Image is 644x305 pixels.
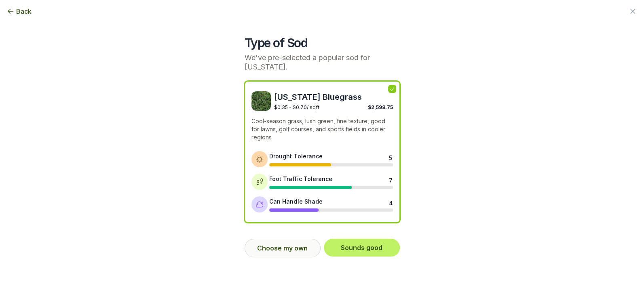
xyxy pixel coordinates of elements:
div: Drought Tolerance [269,152,322,160]
div: Foot Traffic Tolerance [269,175,332,183]
div: 7 [389,176,392,183]
span: [US_STATE] Bluegrass [274,91,393,103]
p: Cool-season grass, lush green, fine texture, good for lawns, golf courses, and sports fields in c... [251,117,393,141]
span: Back [16,6,32,16]
span: $2,598.75 [368,104,393,110]
button: Sounds good [324,239,400,257]
p: We've pre-selected a popular sod for [US_STATE]. [245,53,400,72]
h2: Type of Sod [245,36,400,50]
span: $0.35 - $0.70 / sqft [274,104,319,110]
img: Kentucky Bluegrass sod image [251,91,271,111]
button: Choose my own [245,239,321,257]
div: Can Handle Shade [269,197,322,206]
div: 4 [389,199,392,205]
img: Foot traffic tolerance icon [255,178,264,186]
button: Back [6,6,32,16]
img: Shade tolerance icon [255,200,264,208]
div: 5 [389,154,392,160]
img: Drought tolerance icon [255,155,264,163]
